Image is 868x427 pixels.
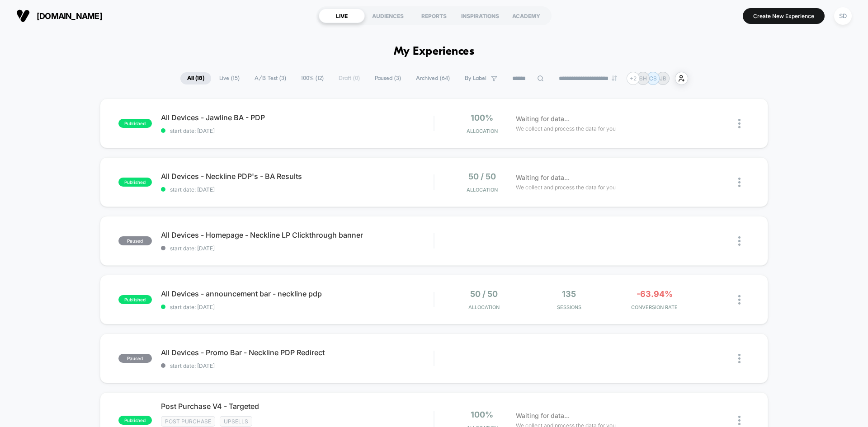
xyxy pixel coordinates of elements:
div: + 2 [627,72,640,85]
span: Waiting for data... [516,173,570,183]
div: LIVE [319,9,365,23]
span: Live ( 15 ) [212,72,246,84]
div: INSPIRATIONS [457,9,503,23]
span: paused [118,354,152,363]
img: close [738,236,741,246]
span: published [118,416,152,425]
span: Post Purchase [161,416,215,427]
span: By Label [465,75,486,82]
span: Allocation [467,187,498,193]
span: We collect and process the data for you [516,183,616,192]
span: We collect and process the data for you [516,124,616,133]
img: close [738,416,741,425]
span: All Devices - Jawline BA - PDP [161,113,434,122]
span: All Devices - Homepage - Neckline LP Clickthrough banner [161,230,434,239]
img: close [738,354,741,363]
span: start date: [DATE] [161,186,434,193]
span: Upsells [220,416,252,427]
p: SH [639,75,647,82]
button: Create New Experience [743,8,825,24]
span: CONVERSION RATE [614,304,695,310]
span: All Devices - Promo Bar - Neckline PDP Redirect [161,348,434,357]
button: [DOMAIN_NAME] [14,9,105,23]
span: A/B Test ( 3 ) [248,72,293,84]
span: Paused ( 3 ) [368,72,408,84]
span: start date: [DATE] [161,304,434,310]
span: -63.94% [637,289,673,299]
div: AUDIENCES [365,9,411,23]
div: SD [834,7,852,25]
div: ACADEMY [503,9,549,23]
img: close [738,119,741,128]
span: published [118,119,152,128]
span: 100% ( 12 ) [294,72,330,84]
p: JB [660,75,666,82]
span: Allocation [467,128,498,134]
p: CS [649,75,657,82]
div: REPORTS [411,9,457,23]
h1: My Experiences [394,45,475,58]
span: All Devices - Neckline PDP's - BA Results [161,172,434,181]
span: Post Purchase V4 - Targeted [161,402,434,411]
img: close [738,178,741,187]
button: SD [831,7,854,25]
span: Waiting for data... [516,411,570,421]
span: published [118,295,152,304]
span: All ( 18 ) [180,72,211,84]
img: end [612,75,617,81]
span: Allocation [468,304,500,310]
span: published [118,178,152,187]
span: paused [118,236,152,245]
span: start date: [DATE] [161,245,434,252]
span: All Devices - announcement bar - neckline pdp [161,289,434,298]
img: close [738,295,741,305]
span: 100% [471,113,493,122]
img: Visually logo [16,9,30,23]
span: [DOMAIN_NAME] [37,11,102,21]
span: 50 / 50 [468,172,496,181]
span: 100% [471,410,493,419]
span: start date: [DATE] [161,127,434,134]
span: 135 [562,289,576,299]
span: 50 / 50 [470,289,498,299]
span: Waiting for data... [516,114,570,124]
span: start date: [DATE] [161,362,434,369]
span: Sessions [529,304,610,310]
span: Archived ( 64 ) [409,72,457,84]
